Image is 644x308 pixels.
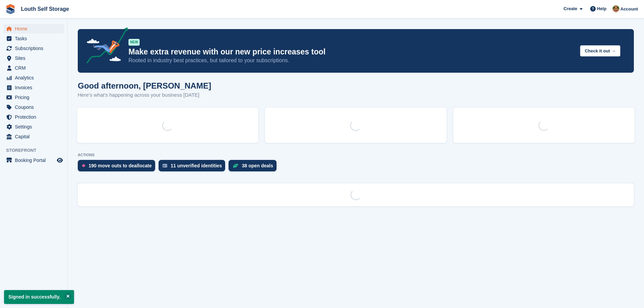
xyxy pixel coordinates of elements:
img: verify_identity-adf6edd0f0f0b5bbfe63781bf79b02c33cf7c696d77639b501bdc392416b5a36.svg [163,164,167,168]
span: Help [597,5,606,12]
p: Signed in successfully. [4,290,74,304]
a: 38 open deals [229,160,280,175]
p: Make extra revenue with our new price increases tool [128,47,575,57]
span: Settings [15,122,55,132]
button: Check it out → [580,45,620,56]
a: menu [3,156,64,165]
span: Account [620,6,638,13]
span: Capital [15,132,55,141]
a: menu [3,63,64,73]
span: Subscriptions [15,44,55,53]
a: 190 move outs to deallocate [78,160,159,175]
img: Andy Smith [613,5,619,12]
span: Sites [15,53,55,63]
img: stora-icon-8386f47178a22dfd0bd8f6a31ec36ba5ce8667c1dd55bd0f319d3a0aa187defe.svg [5,4,16,14]
span: Tasks [15,34,55,43]
img: move_outs_to_deallocate_icon-f764333ba52eb49d3ac5e1228854f67142a1ed5810a6f6cc68b1a99e826820c5.svg [82,164,85,168]
span: Create [564,5,577,12]
a: menu [3,24,64,33]
span: Analytics [15,73,55,82]
a: menu [3,44,64,53]
span: Coupons [15,102,55,112]
a: menu [3,122,64,132]
a: menu [3,102,64,112]
a: menu [3,83,64,92]
span: Storefront [6,147,67,154]
span: CRM [15,63,55,73]
p: Rooted in industry best practices, but tailored to your subscriptions. [128,57,575,64]
a: menu [3,132,64,141]
a: menu [3,93,64,102]
h1: Good afternoon, [PERSON_NAME] [78,81,211,90]
span: Invoices [15,83,55,92]
a: menu [3,34,64,43]
span: Pricing [15,93,55,102]
a: 11 unverified identities [159,160,229,175]
div: 38 open deals [242,163,273,168]
img: deal-1b604bf984904fb50ccaf53a9ad4b4a5d6e5aea283cecdc64d6e3604feb123c2.svg [233,163,238,168]
img: price-adjustments-announcement-icon-8257ccfd72463d97f412b2fc003d46551f7dbcb40ab6d574587a9cd5c0d94... [81,27,128,66]
div: 11 unverified identities [171,163,222,168]
a: menu [3,53,64,63]
span: Protection [15,112,55,122]
a: menu [3,112,64,122]
a: Preview store [56,156,64,164]
span: Home [15,24,55,33]
a: Louth Self Storage [18,3,72,15]
div: 190 move outs to deallocate [89,163,152,168]
a: menu [3,73,64,82]
p: Here's what's happening across your business [DATE] [78,91,211,99]
p: ACTIONS [78,153,634,157]
span: Booking Portal [15,156,55,165]
div: NEW [128,39,140,46]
